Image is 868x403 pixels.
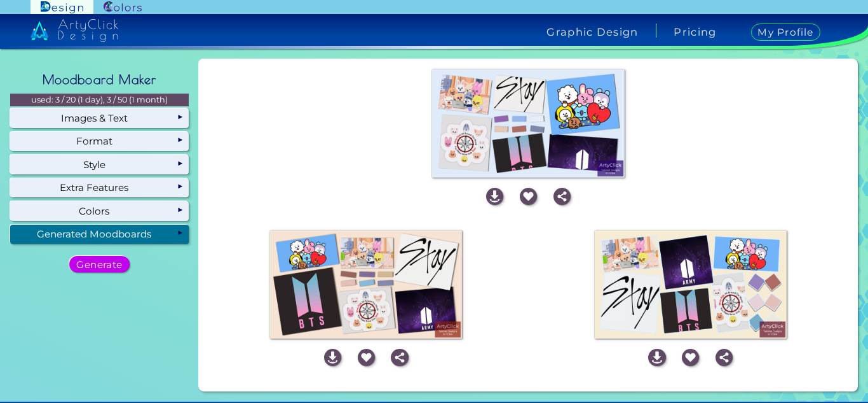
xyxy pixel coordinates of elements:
[391,349,408,366] img: icon_share_white.svg
[10,178,189,197] div: Extra Features
[10,132,189,151] div: Format
[553,188,571,205] img: icon_share_white.svg
[324,349,341,366] img: icon_download_white.svg
[358,349,375,366] img: icon_favourite_white.svg
[715,349,733,366] img: icon_share_white.svg
[10,225,189,244] div: Generated Moodboards
[546,27,638,37] h4: Graphic Design
[682,349,699,366] img: icon_favourite_white.svg
[10,94,189,106] p: used: 3 / 20 (1 day), 3 / 50 (1 month)
[10,201,189,220] div: Colors
[104,1,142,13] img: ArtyClick Colors logo
[486,188,503,205] img: icon_download_white.svg
[751,24,820,41] h4: My Profile
[31,19,118,42] img: artyclick_design_logo_white_combined_path.svg
[10,108,189,127] div: Images & Text
[648,349,665,366] img: icon_download_white.svg
[36,66,163,94] h2: Moodboard Maker
[520,188,537,205] img: icon_favourite_white.svg
[674,27,716,37] a: Pricing
[10,155,189,174] div: Style
[79,260,120,269] h5: Generate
